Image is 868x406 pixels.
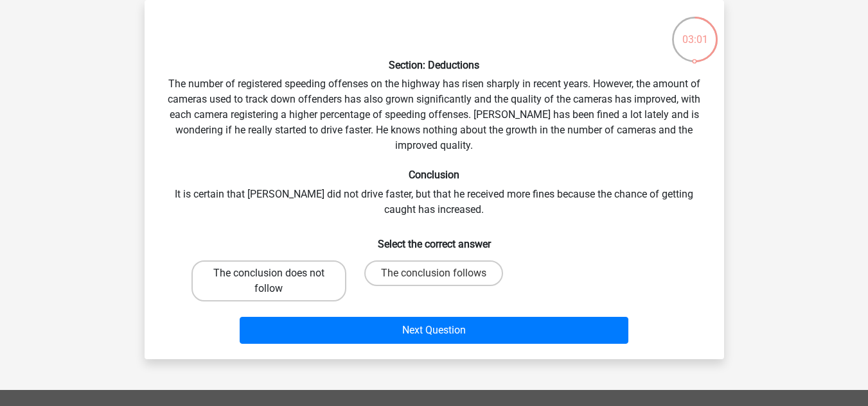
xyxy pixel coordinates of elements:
[150,10,719,349] div: The number of registered speeding offenses on the highway has risen sharply in recent years. Howe...
[240,317,628,344] button: Next Question
[671,15,719,47] div: 03:01
[165,169,704,181] h6: Conclusion
[364,260,503,286] label: The conclusion follows
[191,260,346,301] label: The conclusion does not follow
[165,228,704,250] h6: Select the correct answer
[165,59,704,71] h6: Section: Deductions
